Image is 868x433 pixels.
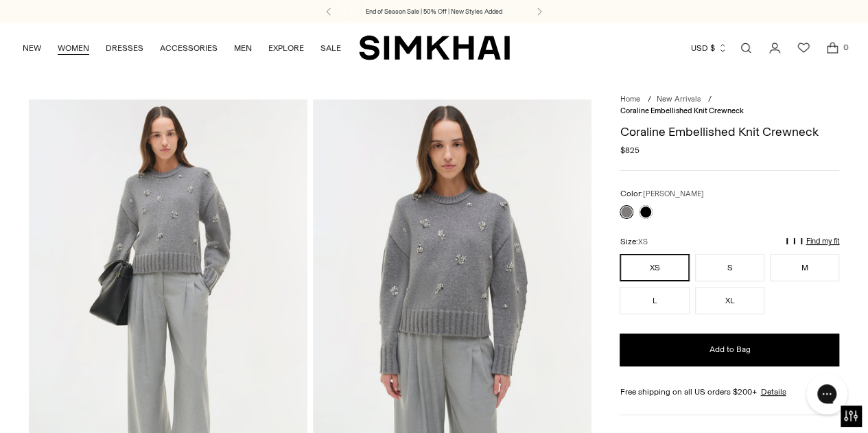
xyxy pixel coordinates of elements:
span: Add to Bag [709,344,750,355]
button: USD $ [691,33,727,63]
a: Go to the account page [761,34,788,62]
iframe: Sign Up via Text for Offers [11,381,138,422]
a: SIMKHAI [359,34,510,61]
a: WOMEN [58,33,89,63]
a: SALE [320,33,341,63]
a: NEW [23,33,41,63]
a: New Arrivals [656,95,700,104]
a: Open search modal [732,34,760,62]
button: L [620,287,689,314]
span: Coraline Embellished Knit Crewneck [620,106,743,115]
button: Add to Bag [620,333,839,366]
button: XL [695,287,764,314]
a: Open cart modal [819,34,846,62]
a: Wishlist [790,34,817,62]
a: MEN [234,33,252,63]
span: 0 [839,41,852,54]
label: Color: [620,187,703,200]
a: EXPLORE [268,33,304,63]
span: XS [637,237,647,246]
iframe: Gorgias live chat messenger [799,368,854,419]
span: [PERSON_NAME] [642,189,703,198]
label: Size: [620,235,647,248]
span: $825 [620,144,639,156]
button: M [770,254,839,281]
a: Details [760,386,786,398]
div: Free shipping on all US orders $200+ [620,386,839,398]
div: / [647,94,650,106]
button: XS [620,254,689,281]
div: / [707,94,711,106]
nav: breadcrumbs [620,94,839,117]
a: Home [620,95,640,104]
a: ACCESSORIES [160,33,218,63]
a: DRESSES [106,33,143,63]
h1: Coraline Embellished Knit Crewneck [620,126,839,138]
button: S [695,254,764,281]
